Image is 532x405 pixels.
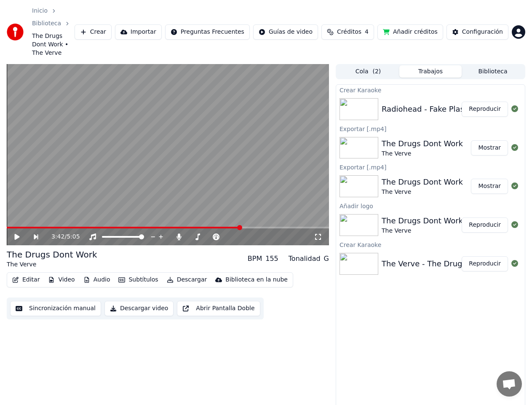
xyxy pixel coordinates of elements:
[104,301,174,316] button: Descargar video
[9,274,43,286] button: Editar
[337,65,399,78] button: Cola
[382,150,463,158] div: The Verve
[336,123,525,134] div: Exportar [.mp4]
[462,256,508,271] button: Reproducir
[67,233,80,241] span: 5:05
[32,7,75,57] nav: breadcrumb
[32,19,61,28] a: Biblioteca
[382,188,463,196] div: The Verve
[471,179,508,194] button: Mostrar
[248,254,262,264] div: BPM
[115,274,161,286] button: Subtítulos
[75,24,112,40] button: Crear
[115,24,162,40] button: Importar
[10,301,101,316] button: Sincronización manual
[337,28,361,36] span: Créditos
[177,301,260,316] button: Abrir Pantalla Doble
[372,67,381,76] span: ( 2 )
[265,254,278,264] div: 155
[7,249,97,260] div: The Drugs Dont Work
[253,24,318,40] button: Guías de video
[165,24,250,40] button: Preguntas Frecuentes
[225,276,288,284] div: Biblioteca en la nube
[45,274,78,286] button: Video
[51,233,72,241] div: /
[336,239,525,249] div: Crear Karaoke
[32,32,75,57] span: The Drugs Dont Work • The Verve
[471,140,508,156] button: Mostrar
[163,274,211,286] button: Descargar
[462,28,503,36] div: Configuración
[336,201,525,211] div: Añadir logo
[7,260,97,269] div: The Verve
[324,254,329,264] div: G
[321,24,374,40] button: Créditos4
[497,371,522,397] div: Chat abierto
[382,103,496,115] div: Radiohead - Fake Plastic Trees
[382,258,508,270] div: The Verve - The Drugs Dont Work
[336,85,525,95] div: Crear Karaoke
[462,65,524,78] button: Biblioteca
[32,7,48,15] a: Inicio
[382,138,463,150] div: The Drugs Dont Work
[365,28,369,36] span: 4
[462,217,508,233] button: Reproducir
[382,215,463,227] div: The Drugs Dont Work
[51,233,64,241] span: 3:42
[382,176,463,188] div: The Drugs Dont Work
[399,65,462,78] button: Trabajos
[336,162,525,172] div: Exportar [.mp4]
[377,24,443,40] button: Añadir créditos
[7,24,24,40] img: youka
[382,227,463,235] div: The Verve
[446,24,508,40] button: Configuración
[462,102,508,117] button: Reproducir
[80,274,114,286] button: Audio
[289,254,321,264] div: Tonalidad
